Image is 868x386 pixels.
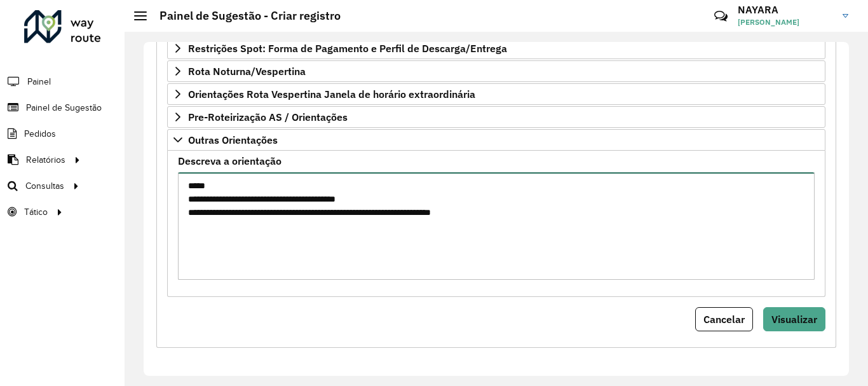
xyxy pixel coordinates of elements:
[147,9,341,23] h2: Painel de Sugestão - Criar registro
[695,307,753,331] button: Cancelar
[26,101,102,114] span: Painel de Sugestão
[703,313,745,326] span: Cancelar
[167,106,825,128] a: Pre-Roteirização AS / Orientações
[188,89,475,99] span: Orientações Rota Vespertina Janela de horário extraordinária
[26,153,65,167] span: Relatórios
[178,153,281,169] label: Descreva a orientação
[707,3,735,30] a: Contato Rápido
[167,60,825,82] a: Rota Noturna/Vespertina
[167,83,825,105] a: Orientações Rota Vespertina Janela de horário extraordinária
[27,75,51,88] span: Painel
[25,179,64,193] span: Consultas
[763,307,825,331] button: Visualizar
[738,17,833,28] span: [PERSON_NAME]
[771,313,817,326] span: Visualizar
[167,129,825,151] a: Outras Orientações
[24,205,48,219] span: Tático
[188,66,306,76] span: Rota Noturna/Vespertina
[188,135,278,145] span: Outras Orientações
[24,127,56,141] span: Pedidos
[167,38,825,59] a: Restrições Spot: Forma de Pagamento e Perfil de Descarga/Entrega
[188,112,348,122] span: Pre-Roteirização AS / Orientações
[188,43,507,53] span: Restrições Spot: Forma de Pagamento e Perfil de Descarga/Entrega
[738,4,833,16] h3: NAYARA
[167,151,825,296] div: Outras Orientações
